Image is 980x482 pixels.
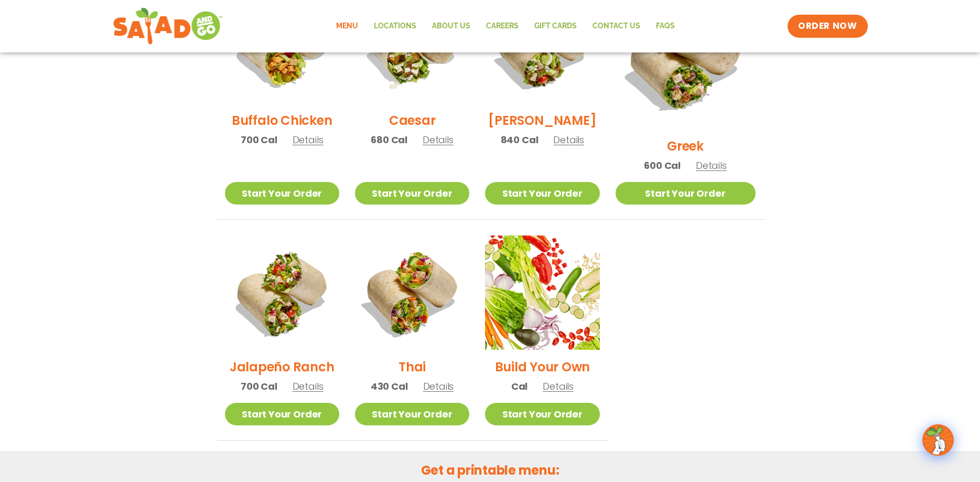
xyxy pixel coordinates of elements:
a: Careers [478,14,526,38]
h2: Get a printable menu: [217,461,763,479]
span: 600 Cal [644,158,681,173]
img: Product photo for Build Your Own [485,235,599,350]
a: Locations [366,14,424,38]
h2: Build Your Own [495,358,590,376]
a: Start Your Order [355,182,469,205]
span: Details [423,380,454,393]
a: Start Your Order [485,403,599,425]
span: Details [423,133,454,146]
h2: Greek [667,137,704,155]
a: ORDER NOW [788,15,867,38]
a: Start Your Order [225,182,339,205]
h2: Caesar [389,111,436,130]
a: About Us [424,14,478,38]
a: Menu [328,14,366,38]
h2: Thai [399,358,426,376]
span: Details [696,159,727,172]
img: wpChatIcon [923,425,953,455]
span: 680 Cal [371,133,407,147]
h2: [PERSON_NAME] [488,111,596,130]
span: 840 Cal [501,133,539,147]
span: Cal [511,379,527,393]
span: Details [553,133,584,146]
h2: Jalapeño Ranch [230,358,335,376]
img: Product photo for Thai Wrap [355,235,469,350]
a: Start Your Order [485,182,599,205]
span: ORDER NOW [798,20,857,33]
h2: Buffalo Chicken [232,111,332,130]
img: Product photo for Jalapeño Ranch Wrap [225,235,339,350]
a: Start Your Order [355,403,469,425]
a: Contact Us [585,14,648,38]
img: new-SAG-logo-768×292 [113,5,223,47]
span: Details [293,133,324,146]
span: 700 Cal [241,133,277,147]
span: Details [293,380,324,393]
span: 430 Cal [371,379,408,393]
a: Start Your Order [225,403,339,425]
a: GIFT CARDS [526,14,585,38]
span: 700 Cal [241,379,277,393]
span: Details [543,380,574,393]
nav: Menu [328,14,683,38]
a: Start Your Order [616,182,756,205]
a: FAQs [648,14,683,38]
